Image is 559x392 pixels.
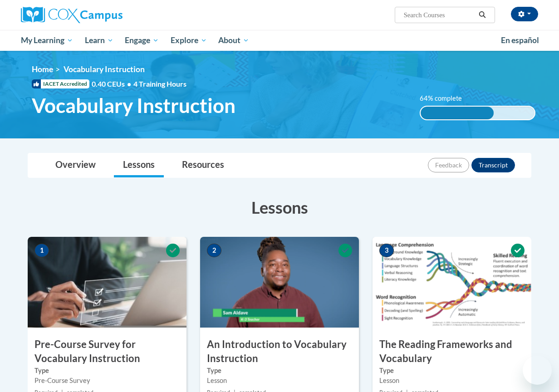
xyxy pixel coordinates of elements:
[200,237,359,328] img: Course Image
[379,244,394,257] span: 3
[213,30,255,51] a: About
[373,237,531,328] img: Course Image
[218,35,249,46] span: About
[85,35,113,46] span: Learn
[14,30,545,51] div: Main menu
[421,107,494,119] div: 64% complete
[173,153,233,177] a: Resources
[21,7,123,23] img: Cox Campus
[15,30,79,51] a: My Learning
[207,366,352,376] label: Type
[379,366,525,376] label: Type
[34,366,180,376] label: Type
[34,376,180,386] div: Pre-Course Survey
[64,64,145,74] span: Vocabulary Instruction
[133,79,186,88] span: 4 Training Hours
[495,31,545,50] a: En español
[171,35,207,46] span: Explore
[28,196,531,219] h3: Lessons
[428,158,469,172] button: Feedback
[379,376,525,386] div: Lesson
[34,244,49,257] span: 1
[119,30,165,51] a: Engage
[32,79,89,88] span: IACET Accredited
[32,93,235,118] span: Vocabulary Instruction
[28,338,186,366] h3: Pre-Course Survey for Vocabulary Instruction
[501,35,539,45] span: En español
[32,64,53,74] a: Home
[21,35,73,46] span: My Learning
[207,376,352,386] div: Lesson
[420,93,472,103] label: 64% complete
[476,10,489,20] button: Search
[46,153,105,177] a: Overview
[523,356,552,385] iframe: Button to launch messaging window
[92,79,133,89] span: 0.40 CEUs
[207,244,221,257] span: 2
[471,158,515,172] button: Transcript
[373,338,531,366] h3: The Reading Frameworks and Vocabulary
[79,30,119,51] a: Learn
[511,7,538,21] button: Account Settings
[125,35,159,46] span: Engage
[165,30,213,51] a: Explore
[114,153,164,177] a: Lessons
[21,7,184,23] a: Cox Campus
[127,79,131,88] span: •
[403,10,476,20] input: Search Courses
[28,237,186,328] img: Course Image
[200,338,359,366] h3: An Introduction to Vocabulary Instruction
